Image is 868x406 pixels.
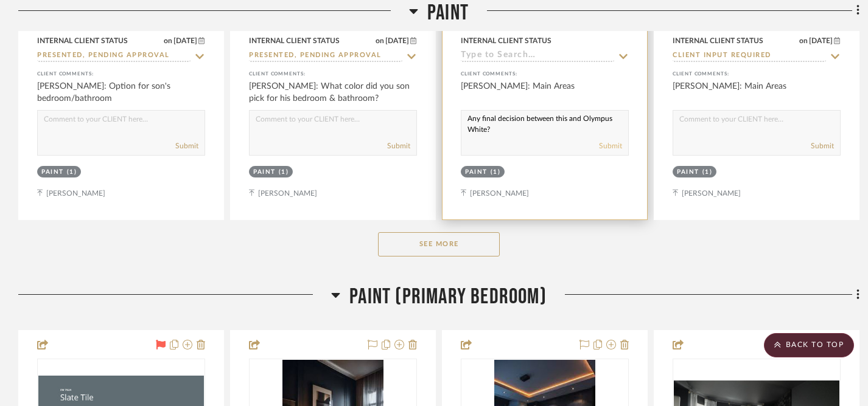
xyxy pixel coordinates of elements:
span: [DATE] [808,36,834,45]
span: on [799,37,808,44]
div: Internal Client Status [461,35,551,46]
button: Submit [387,140,410,151]
span: Paint (Primary Bedroom) [349,284,547,310]
div: Paint [41,168,64,177]
input: Type to Search… [37,50,191,62]
input: Type to Search… [673,50,826,62]
div: [PERSON_NAME]: What color did you son pick for his bedroom & bathroom? [249,80,417,105]
input: Type to Search… [249,50,402,62]
input: Type to Search… [461,50,614,62]
span: [DATE] [172,36,198,45]
div: [PERSON_NAME]: Option for son's bedroom/bathroom [37,80,205,105]
button: Submit [599,140,622,151]
div: Internal Client Status [37,35,128,46]
span: on [164,37,172,44]
div: (1) [702,168,713,177]
scroll-to-top-button: BACK TO TOP [764,333,854,357]
div: (1) [279,168,289,177]
div: Internal Client Status [249,35,340,46]
button: See More [378,232,500,256]
div: Paint [253,168,276,177]
div: [PERSON_NAME]: Main Areas [461,80,629,105]
span: [DATE] [384,36,410,45]
span: on [376,37,384,44]
div: (1) [491,168,501,177]
div: Paint [465,168,488,177]
div: Paint [677,168,699,177]
div: Internal Client Status [673,35,763,46]
div: (1) [67,168,77,177]
button: Submit [811,140,834,151]
div: [PERSON_NAME]: Main Areas [673,80,841,105]
button: Submit [175,140,198,151]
